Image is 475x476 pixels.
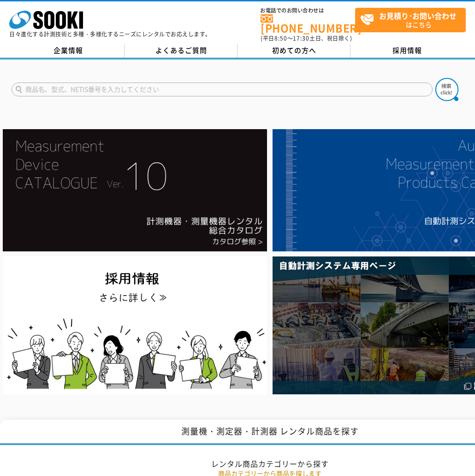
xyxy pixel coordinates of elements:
[3,129,267,251] img: Catalog Ver10
[360,8,465,31] span: はこちら
[261,34,352,42] span: (平日 ～ 土日、祝日除く)
[435,78,458,101] img: btn_search.png
[237,44,350,58] a: 初めての方へ
[261,14,355,33] a: [PHONE_NUMBER]
[261,8,355,13] span: お電話でのお問い合わせは
[125,44,237,58] a: よくあるご質問
[355,8,466,32] a: お見積り･お問い合わせはこちら
[350,44,463,58] a: 採用情報
[272,45,316,55] span: 初めての方へ
[274,34,287,42] span: 8:50
[293,34,309,42] span: 17:30
[3,256,267,394] img: SOOKI recruit
[12,83,433,96] input: 商品名、型式、NETIS番号を入力してください
[379,10,457,21] strong: お見積り･お問い合わせ
[12,44,125,58] a: 企業情報
[9,31,211,37] p: 日々進化する計測技術と多種・多様化するニーズにレンタルでお応えします。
